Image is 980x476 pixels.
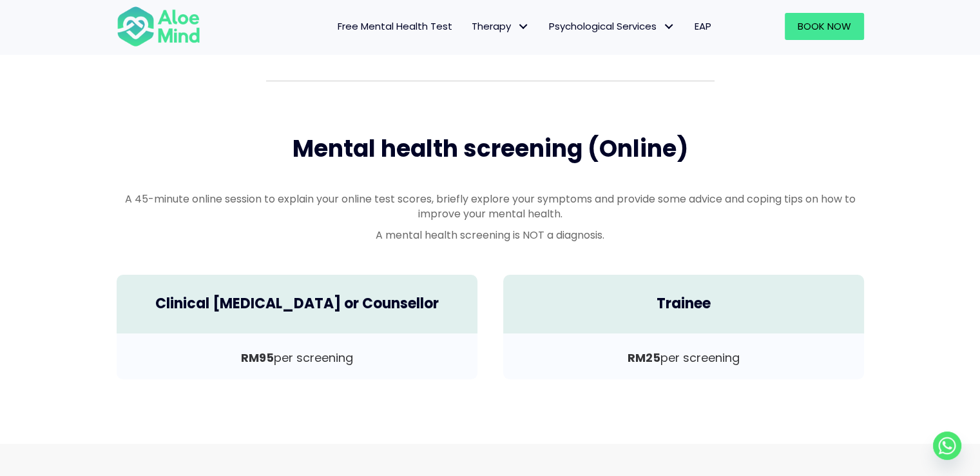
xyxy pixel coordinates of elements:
span: EAP [695,19,711,33]
span: Psychological Services: submenu [660,17,678,36]
a: TherapyTherapy: submenu [462,13,539,40]
b: RM95 [241,350,274,366]
p: A mental health screening is NOT a diagnosis. [117,228,864,243]
a: Psychological ServicesPsychological Services: submenu [539,13,685,40]
a: Free Mental Health Test [328,13,462,40]
p: per screening [130,350,465,366]
p: per screening [516,350,851,366]
b: RM25 [628,350,660,366]
img: Aloe mind Logo [117,5,200,48]
a: Book Now [785,13,864,40]
a: Whatsapp [933,431,961,460]
h4: Trainee [516,294,851,314]
h4: Clinical [MEDICAL_DATA] or Counsellor [130,294,465,314]
span: Psychological Services [549,19,675,33]
p: A 45-minute online session to explain your online test scores, briefly explore your symptoms and ... [117,192,864,221]
span: Free Mental Health Test [338,19,452,33]
span: Book Now [798,19,851,33]
span: Mental health screening (Online) [293,132,688,165]
nav: Menu [217,13,721,40]
a: EAP [685,13,721,40]
span: Therapy [472,19,530,33]
span: Therapy: submenu [514,17,533,36]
